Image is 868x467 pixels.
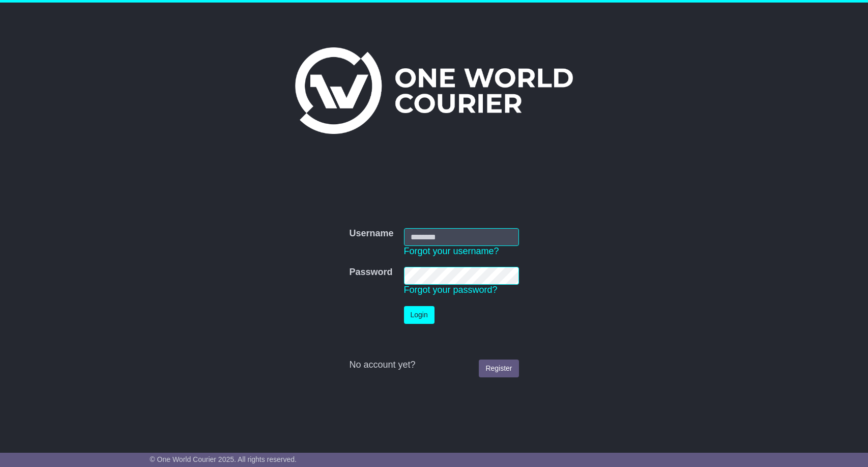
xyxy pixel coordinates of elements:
label: Username [349,228,393,239]
a: Forgot your password? [404,285,498,295]
span: © One World Courier 2025. All rights reserved. [150,455,297,463]
button: Login [404,306,435,324]
a: Register [479,360,518,377]
div: No account yet? [349,360,518,371]
label: Password [349,267,392,278]
a: Forgot your username? [404,246,499,256]
img: One World [295,47,573,134]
